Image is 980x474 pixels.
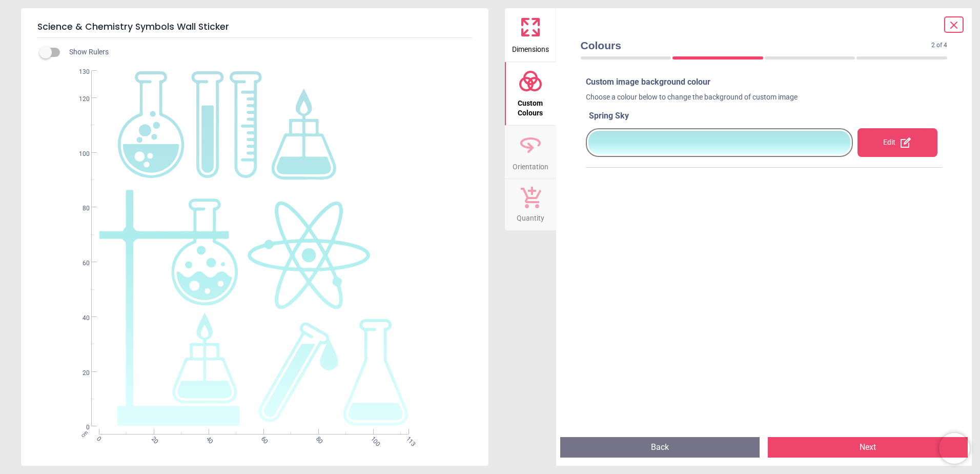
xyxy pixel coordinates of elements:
span: cm [79,429,89,439]
div: Edit [857,128,937,157]
span: 120 [70,95,90,104]
span: 100 [369,435,375,442]
span: 40 [70,314,90,323]
span: 60 [259,435,266,442]
span: Custom Colours [506,93,555,118]
span: 0 [94,435,101,442]
span: Quantity [517,208,544,224]
span: 20 [149,435,156,442]
h5: Science & Chemistry Symbols Wall Sticker [37,16,472,38]
span: 80 [314,435,320,442]
span: 80 [70,204,90,213]
button: Next [768,437,968,458]
button: Dimensions [505,8,556,62]
span: 20 [70,369,90,378]
span: 0 [70,423,90,432]
span: 60 [70,259,90,268]
span: 2 of 4 [931,41,947,50]
iframe: Brevo live chat [939,433,970,464]
button: Quantity [505,179,556,230]
button: Custom Colours [505,62,556,125]
span: Orientation [513,157,548,172]
button: Orientation [505,126,556,179]
div: Choose a colour below to change the background of custom image [586,92,943,107]
span: 130 [70,68,90,76]
span: Colours [581,38,932,53]
button: Back [560,437,760,458]
span: 40 [204,435,211,442]
span: Custom image background colour [586,77,710,87]
span: 113 [404,435,411,442]
div: Show Rulers [46,46,488,58]
span: 100 [70,150,90,159]
div: Spring Sky [589,110,943,122]
span: Dimensions [512,39,549,55]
